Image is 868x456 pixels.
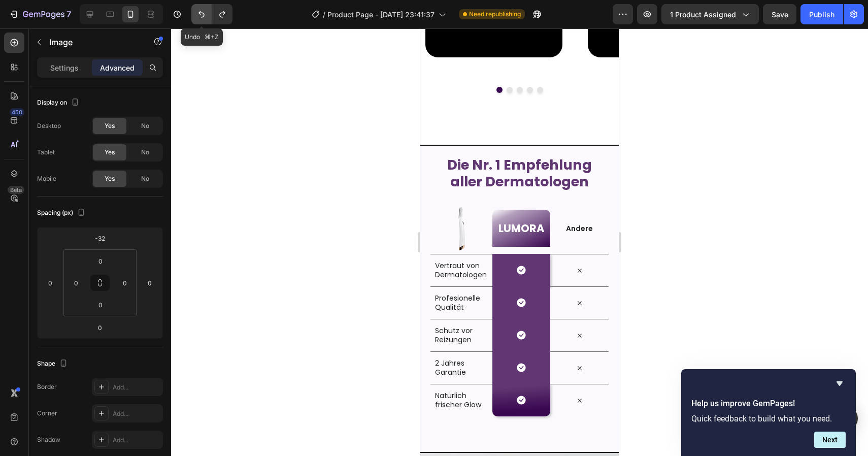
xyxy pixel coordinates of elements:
[37,174,56,183] div: Mobile
[142,275,157,290] input: 0
[691,398,846,410] h2: Help us improve GemPages!
[814,432,846,448] button: Next question
[800,4,843,24] button: Publish
[772,10,788,19] span: Save
[833,377,846,389] button: Hide survey
[37,206,87,220] div: Spacing (px)
[661,4,759,24] button: 1 product assigned
[69,275,84,290] input: 0px
[90,320,110,335] input: 0
[113,409,160,418] div: Add...
[670,9,736,20] span: 1 product assigned
[809,9,834,20] div: Publish
[90,231,110,246] input: -32
[90,253,111,269] input: 0px
[37,409,57,418] div: Corner
[117,275,132,290] input: 0px
[37,382,57,392] div: Border
[469,10,521,19] span: Need republishing
[8,186,24,194] div: Beta
[43,275,58,290] input: 0
[105,174,115,183] span: Yes
[37,148,55,157] div: Tablet
[763,4,796,24] button: Save
[420,28,619,456] iframe: Design area
[37,357,70,371] div: Shape
[141,174,149,183] span: No
[691,414,846,424] p: Quick feedback to build what you need.
[10,108,24,116] div: 450
[191,4,232,24] div: Undo/Redo
[100,62,135,73] p: Advanced
[66,8,71,20] p: 7
[90,297,111,312] input: 0px
[323,9,325,20] span: /
[37,435,60,444] div: Shadow
[105,121,115,131] span: Yes
[327,9,435,20] span: Product Page - [DATE] 23:41:37
[141,121,149,131] span: No
[4,4,76,24] button: 7
[50,62,79,73] p: Settings
[49,36,136,48] p: Image
[141,148,149,157] span: No
[113,383,160,392] div: Add...
[37,96,81,110] div: Display on
[105,148,115,157] span: Yes
[691,377,846,448] div: Help us improve GemPages!
[37,121,61,131] div: Desktop
[113,436,160,445] div: Add...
